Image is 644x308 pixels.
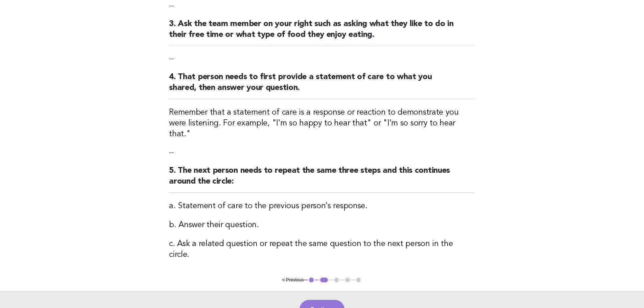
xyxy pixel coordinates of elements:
h3: a. Statement of care to the previous person's response. [169,201,475,212]
p: -- [169,148,475,157]
button: 1 [308,277,315,283]
p: -- [169,54,475,64]
h2: 3. Ask the team member on your right such as asking what they like to do in their free time or wh... [169,19,475,46]
h2: 5. The next person needs to repeat the same three steps and this continues around the circle: [169,165,475,193]
button: < Previous [282,277,304,282]
h3: b. Answer their question. [169,220,475,231]
h3: c. Ask a related question or repeat the same question to the next person in the circle. [169,239,475,260]
h2: 4. That person needs to first provide a statement of care to what you shared, then answer your qu... [169,72,475,99]
h3: Remember that a statement of care is a response or reaction to demonstrate you were listening. Fo... [169,107,475,140]
p: -- [169,1,475,10]
button: 2 [319,277,329,283]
